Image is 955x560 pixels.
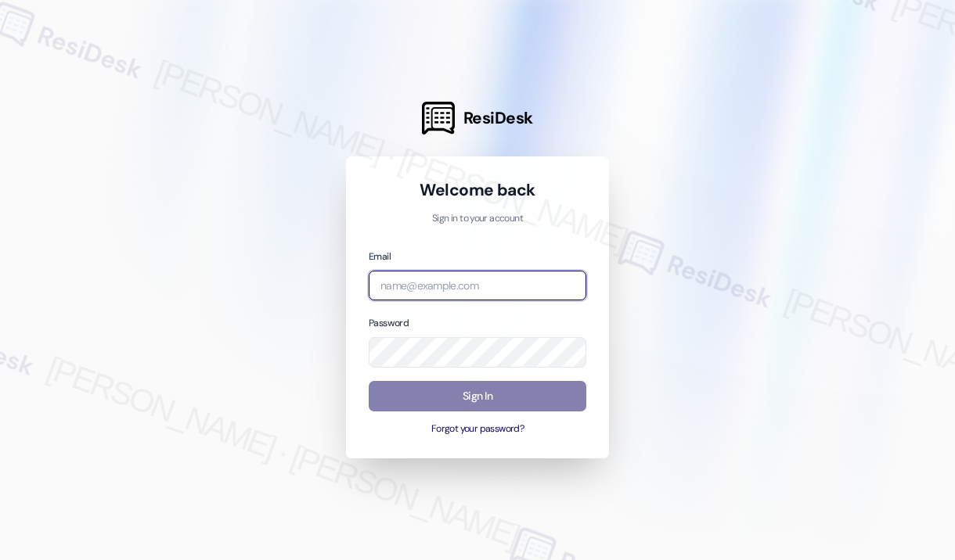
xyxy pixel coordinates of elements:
[369,212,586,226] p: Sign in to your account
[463,107,533,129] span: ResiDesk
[369,381,586,411] button: Sign In
[369,317,409,329] label: Password
[369,422,586,436] button: Forgot your password?
[369,250,391,263] label: Email
[422,102,455,135] img: ResiDesk Logo
[369,179,586,201] h1: Welcome back
[369,271,586,301] input: name@example.com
